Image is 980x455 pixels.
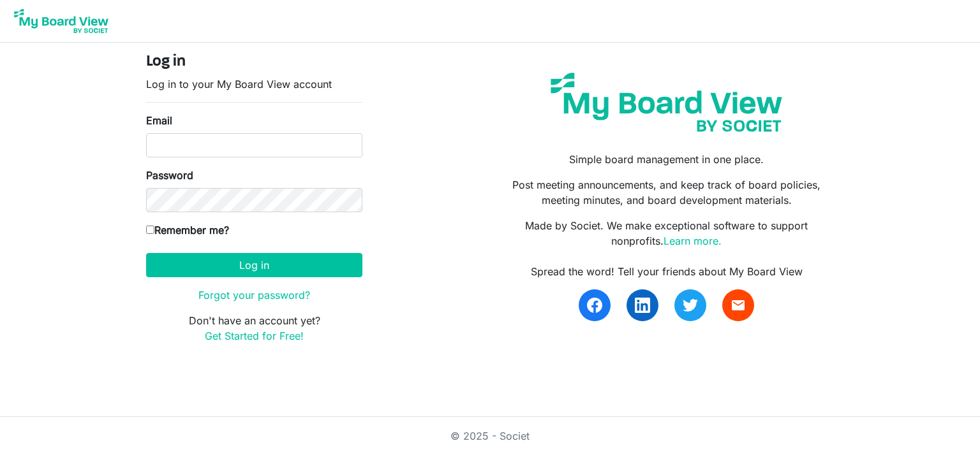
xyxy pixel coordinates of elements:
[500,152,834,167] p: Simple board management in one place.
[146,76,362,92] p: Log in to your My Board View account
[146,313,362,343] p: Don't have an account yet?
[664,235,722,247] a: Learn more.
[146,226,154,234] input: Remember me?
[500,264,834,279] div: Spread the word! Tell your friends about My Board View
[635,298,650,313] img: linkedin.svg
[146,113,172,128] label: Email
[10,5,112,37] img: My Board View Logo
[722,289,754,321] a: email
[450,430,530,442] a: © 2025 - Societ
[146,53,362,71] h4: Log in
[205,329,304,342] a: Get Started for Free!
[146,222,229,238] label: Remember me?
[146,168,193,183] label: Password
[731,298,746,313] span: email
[500,218,834,249] p: Made by Societ. We make exceptional software to support nonprofits.
[541,63,792,141] img: my-board-view-societ.svg
[587,298,602,313] img: facebook.svg
[500,177,834,208] p: Post meeting announcements, and keep track of board policies, meeting minutes, and board developm...
[198,289,310,301] a: Forgot your password?
[146,253,362,277] button: Log in
[683,298,698,313] img: twitter.svg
